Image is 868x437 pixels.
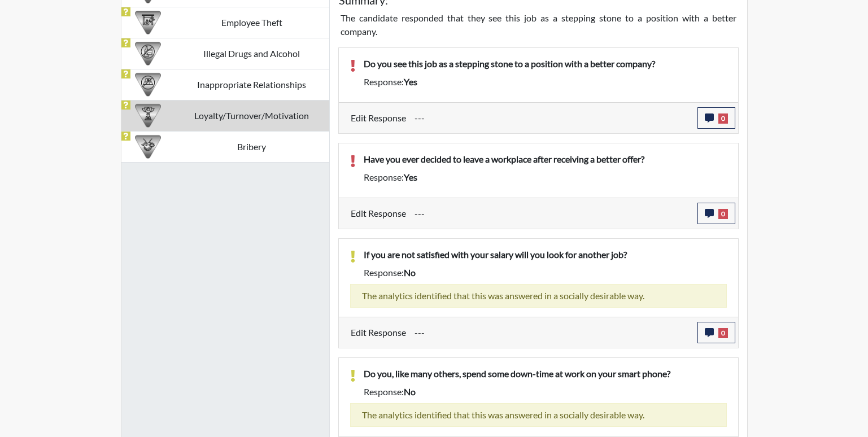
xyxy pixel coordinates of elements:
div: Update the test taker's response, the change might impact the score [406,322,697,343]
p: If you are not satisfied with your salary will you look for another job? [364,248,727,261]
label: Edit Response [351,322,406,343]
img: CATEGORY%20ICON-07.58b65e52.png [135,10,161,36]
button: 0 [697,107,735,129]
p: The candidate responded that they see this job as a stepping stone to a position with a better co... [341,11,736,38]
div: Response: [355,75,735,89]
div: The analytics identified that this was answered in a socially desirable way. [350,284,727,308]
img: CATEGORY%20ICON-14.139f8ef7.png [135,72,161,98]
button: 0 [697,203,735,224]
div: The analytics identified that this was answered in a socially desirable way. [350,403,727,427]
img: CATEGORY%20ICON-12.0f6f1024.png [135,41,161,67]
div: Response: [355,171,735,184]
span: no [404,267,416,278]
span: 0 [718,209,728,219]
div: Update the test taker's response, the change might impact the score [406,203,697,224]
button: 0 [697,322,735,343]
td: Loyalty/Turnover/Motivation [175,100,329,131]
span: yes [404,76,417,87]
div: Response: [355,266,735,279]
img: CATEGORY%20ICON-17.40ef8247.png [135,103,161,129]
td: Inappropriate Relationships [175,69,329,100]
td: Employee Theft [175,7,329,38]
span: 0 [718,113,728,124]
p: Do you, like many others, spend some down-time at work on your smart phone? [364,367,727,381]
p: Do you see this job as a stepping stone to a position with a better company? [364,57,727,71]
p: Have you ever decided to leave a workplace after receiving a better offer? [364,152,727,166]
td: Bribery [175,131,329,162]
span: 0 [718,328,728,338]
span: yes [404,172,417,182]
label: Edit Response [351,203,406,224]
td: Illegal Drugs and Alcohol [175,38,329,69]
span: no [404,386,416,397]
img: CATEGORY%20ICON-03.c5611939.png [135,134,161,160]
div: Response: [355,385,735,399]
div: Update the test taker's response, the change might impact the score [406,107,697,129]
label: Edit Response [351,107,406,129]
